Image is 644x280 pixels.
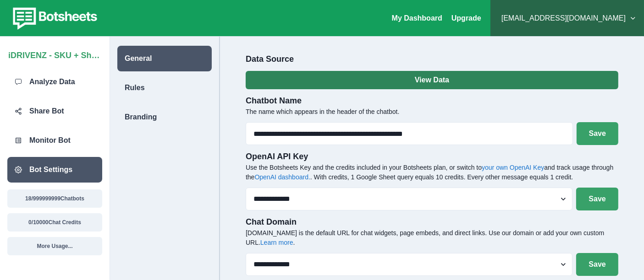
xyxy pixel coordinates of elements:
[29,76,75,87] p: Analyze Data
[29,135,71,146] p: Monitor Bot
[246,163,618,182] p: Use the Botsheets Key and the credits included in your Botsheets plan, or switch to and track usa...
[125,53,152,64] p: General
[7,237,102,255] button: More Usage...
[392,14,442,22] a: My Dashboard
[254,173,310,181] a: OpenAI dashboard.
[498,9,637,27] button: [EMAIL_ADDRESS][DOMAIN_NAME]
[577,122,618,145] button: Save
[110,75,219,101] a: Rules
[246,95,618,107] p: Chatbot Name
[246,71,618,89] button: View Data
[29,164,72,175] p: Bot Settings
[246,151,618,163] p: OpenAI API Key
[7,5,100,31] img: botsheets-logo.png
[260,239,293,246] a: Learn more
[451,14,481,22] a: Upgrade
[29,106,64,117] p: Share Bot
[125,82,145,93] p: Rules
[576,188,618,210] button: Save
[7,189,102,208] button: 18/999999999Chatbots
[246,53,618,65] p: Data Source
[8,46,101,62] p: iDRIVENZ - SKU + Shipping Shopify Order Data Analysis
[482,164,544,171] a: your own OpenAI Key
[110,104,219,130] a: Branding
[7,213,102,232] button: 0/10000Chat Credits
[576,253,618,276] button: Save
[246,216,618,228] p: Chat Domain
[125,112,157,123] p: Branding
[246,228,618,248] p: [DOMAIN_NAME] is the default URL for chat widgets, page embeds, and direct links. Use our domain ...
[246,107,618,117] p: The name which appears in the header of the chatbot.
[110,46,219,71] a: General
